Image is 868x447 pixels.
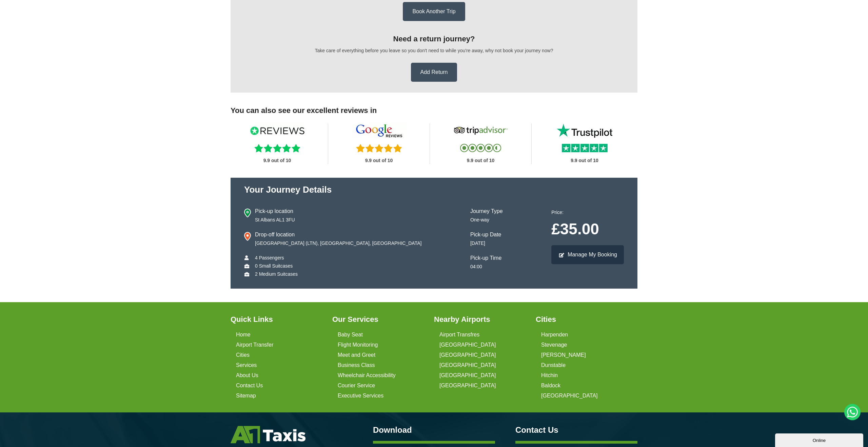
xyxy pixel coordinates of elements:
img: Google Reviews [351,123,407,138]
a: Courier Service [338,383,375,389]
a: About Us [236,372,258,378]
a: [GEOGRAPHIC_DATA] [439,342,496,348]
a: [GEOGRAPHIC_DATA] [439,362,496,368]
h2: Your journey Details [244,184,624,195]
strong: 9.9 out of 10 [467,158,495,163]
h3: Cities [536,316,629,323]
a: Services [236,362,257,368]
p: Price: [551,209,624,216]
a: Dunstable [541,362,566,368]
a: Meet and Greet [338,352,375,358]
h4: Journey Type [470,209,503,214]
a: Hitchin [541,372,558,378]
h3: Nearby Airports [434,316,528,323]
a: Sitemap [236,393,256,399]
a: Stevenage [541,342,567,348]
p: [DATE] [470,239,503,247]
a: Wheelchair Accessibility [338,372,396,378]
a: [GEOGRAPHIC_DATA] [439,383,496,389]
a: Harpenden [541,332,568,338]
a: Baldock [541,383,560,389]
img: Tripadvisor Reviews Stars [460,144,501,152]
img: Trustpilot Reviews Stars [562,144,608,152]
a: Business Class [338,362,375,368]
h3: Contact Us [515,426,637,434]
li: 4 Passengers [244,255,421,260]
h4: Pick-up Date [470,232,503,237]
a: Manage My Booking [551,245,624,264]
p: 04:00 [470,263,503,270]
h3: Our Services [332,316,426,323]
a: Executive Services [338,393,383,399]
li: 2 Medium Suitcases [244,272,421,276]
img: Reviews.io Stars [254,144,300,152]
a: [GEOGRAPHIC_DATA] [439,372,496,378]
iframe: chat widget [775,432,865,447]
p: Take care of everything before you leave so you don't need to while you're away, why not book you... [240,47,628,54]
p: £35.00 [551,221,624,237]
img: A1 Taxis St Albans [231,426,305,443]
a: Airport Transfres [439,332,479,338]
strong: 9.9 out of 10 [365,158,393,163]
a: Book Another Trip [403,2,465,21]
a: Home [236,332,251,338]
strong: 9.9 out of 10 [263,158,291,163]
img: Reviews IO [250,123,305,138]
h4: Pick-up location [255,209,421,214]
h3: Quick Links [231,316,324,323]
p: One-way [470,216,503,223]
h3: Download [373,426,495,434]
a: [GEOGRAPHIC_DATA] [439,352,496,358]
h4: Drop-off location [255,232,421,237]
h4: Pick-up Time [470,255,503,261]
a: Add Return [411,63,457,82]
a: Baby Seat [338,332,363,338]
h3: Need a return journey? [240,35,628,43]
img: Five Reviews Stars [356,144,402,152]
strong: 9.9 out of 10 [571,158,598,163]
a: Cities [236,352,250,358]
li: 0 Small Suitcases [244,264,421,268]
img: Trustpilot Reviews [557,123,612,138]
a: Airport Transfer [236,342,273,348]
h3: You can also see our excellent reviews in [231,106,637,115]
a: [GEOGRAPHIC_DATA] [541,393,598,399]
a: Flight Monitoring [338,342,378,348]
a: Contact Us [236,383,263,389]
img: Tripadvisor Reviews [453,123,509,138]
p: [GEOGRAPHIC_DATA] (LTN), [GEOGRAPHIC_DATA], [GEOGRAPHIC_DATA] [255,239,421,247]
p: St Albans AL1 3FU [255,216,421,223]
a: [PERSON_NAME] [541,352,586,358]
